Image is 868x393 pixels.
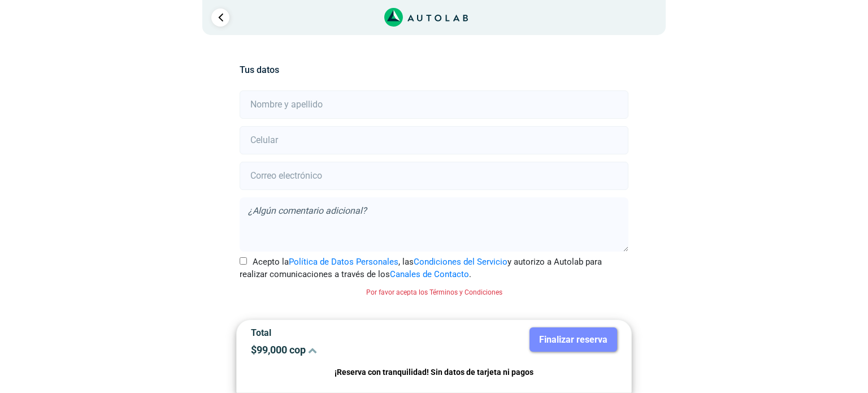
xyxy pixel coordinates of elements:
input: Correo electrónico [240,162,628,190]
a: Condiciones del Servicio [414,257,507,267]
a: Canales de Contacto [390,269,469,279]
a: Link al sitio de autolab [384,11,468,22]
a: Ir al paso anterior [211,8,229,27]
button: Finalizar reserva [530,327,617,352]
p: $ 99,000 cop [251,344,426,356]
h5: Tus datos [240,64,628,75]
a: Política de Datos Personales [289,257,398,267]
label: Acepto la , las y autorizo a Autolab para realizar comunicaciones a través de los . [240,256,628,281]
input: Acepto laPolítica de Datos Personales, lasCondiciones del Servicioy autorizo a Autolab para reali... [240,257,247,265]
input: Celular [240,126,628,154]
p: Total [251,327,426,338]
small: Por favor acepta los Términos y Condiciones [366,288,502,296]
input: Nombre y apellido [240,90,628,119]
p: ¡Reserva con tranquilidad! Sin datos de tarjeta ni pagos [251,366,617,379]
